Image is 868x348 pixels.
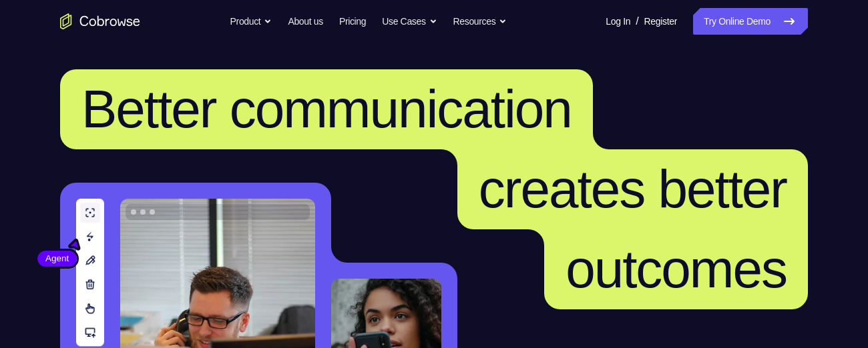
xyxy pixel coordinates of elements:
[644,8,677,35] a: Register
[382,8,437,35] button: Use Cases
[288,8,322,35] a: About us
[339,8,366,35] a: Pricing
[693,8,808,35] a: Try Online Demo
[566,239,787,299] span: outcomes
[606,8,630,35] a: Log In
[81,79,572,139] span: Better communication
[60,13,140,29] a: Go to the home page
[230,8,272,35] button: Product
[453,8,507,35] button: Resources
[636,13,638,29] span: /
[479,159,787,219] span: creates better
